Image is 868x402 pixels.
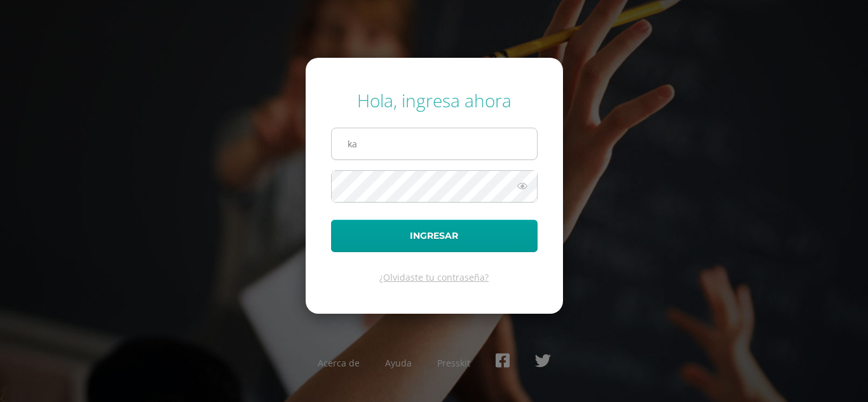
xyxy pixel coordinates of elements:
div: Hola, ingresa ahora [331,88,538,112]
a: Ayuda [385,357,412,369]
a: Presskit [437,357,470,369]
input: Correo electrónico o usuario [332,128,537,159]
a: ¿Olvidaste tu contraseña? [379,271,489,283]
a: Acerca de [318,357,360,369]
button: Ingresar [331,220,538,252]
